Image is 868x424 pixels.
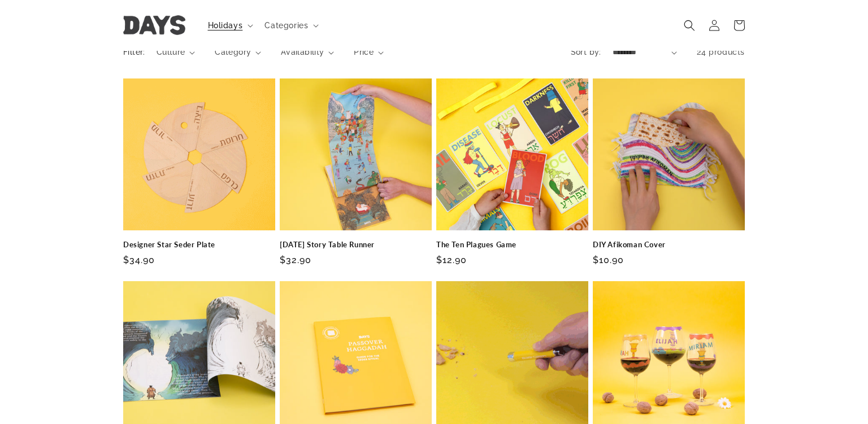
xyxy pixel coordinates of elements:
[354,46,374,58] span: Price
[264,20,308,30] span: Categories
[123,46,145,58] h2: Filter:
[436,240,588,250] a: The Ten Plagues Game
[281,46,324,58] span: Availability
[123,16,185,36] img: Days United
[208,20,243,30] span: Holidays
[354,46,384,58] summary: Price
[215,46,261,58] summary: Category (0 selected)
[677,13,702,38] summary: Search
[201,14,258,37] summary: Holidays
[593,240,745,250] a: DIY Afikoman Cover
[215,46,251,58] span: Category
[157,46,185,58] span: Culture
[258,14,323,37] summary: Categories
[281,46,334,58] summary: Availability (0 selected)
[697,47,745,56] span: 24 products
[571,47,601,56] label: Sort by:
[280,240,432,250] a: [DATE] Story Table Runner
[157,46,195,58] summary: Culture (0 selected)
[123,240,275,250] a: Designer Star Seder Plate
